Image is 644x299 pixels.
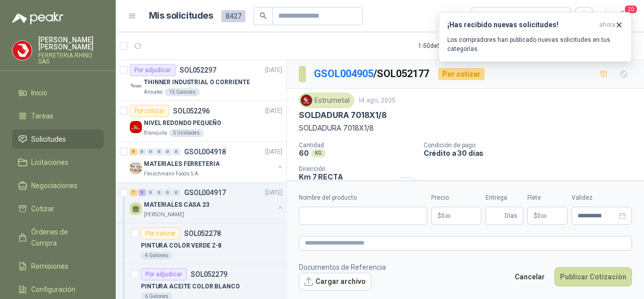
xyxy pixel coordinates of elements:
[431,193,481,203] label: Precio
[180,67,216,74] p: SOL052297
[299,123,632,134] p: SOLDADURA 7018X1/8
[130,121,142,133] img: Company Logo
[144,88,163,96] p: Almatec
[144,200,209,210] p: MATERIALES CASA 23
[38,36,104,50] p: [PERSON_NAME] [PERSON_NAME]
[12,130,104,149] a: Solicitudes
[260,12,267,19] span: search
[164,189,172,196] div: 0
[31,226,94,249] span: Órdenes de Compra
[31,203,54,214] span: Cotizar
[358,96,395,105] p: 14 ago, 2025
[614,7,632,25] button: 20
[31,261,68,272] span: Remisiones
[534,213,537,219] span: $
[265,188,282,198] p: [DATE]
[141,282,240,291] p: PINTURA ACEITE COLOR BLANCO
[12,106,104,126] a: Tareas
[149,9,213,23] h1: Mis solicitudes
[599,21,615,29] span: ahora
[130,105,169,117] div: Por cotizar
[141,268,187,280] div: Por adjudicar
[130,187,284,219] a: 7 5 0 0 0 0 GSOL004917[DATE] MATERIALES CASA 23[PERSON_NAME]
[505,207,517,224] span: Días
[147,189,154,196] div: 0
[130,162,142,174] img: Company Logo
[299,149,309,157] p: 60
[173,107,210,114] p: SOL052296
[299,110,387,121] p: SOLDADURA 7018X1/8
[301,95,312,106] img: Company Logo
[418,38,484,54] div: 1 - 50 de 5806
[572,193,632,203] label: Validez
[424,142,640,149] p: Condición de pago
[447,35,623,53] p: Los compradores han publicado nuevas solicitudes en tus categorías.
[130,146,284,178] a: 5 0 0 0 0 0 GSOL004918[DATE] Company LogoMATERIALES FERRETERIAFleischmann Foods S.A.
[424,149,640,157] p: Crédito a 30 días
[624,5,638,14] span: 20
[191,271,227,278] p: SOL052279
[431,207,481,225] p: $0,00
[184,148,226,155] p: GSOL004918
[12,153,104,172] a: Licitaciones
[299,193,427,203] label: Nombre del producto
[130,148,137,155] div: 5
[141,252,173,260] div: 4 Galones
[541,213,547,219] span: ,00
[447,21,595,29] h3: ¡Has recibido nuevas solicitudes!
[144,118,221,128] p: NIVEL REDONDO PEQUEÑO
[173,189,180,196] div: 0
[12,83,104,102] a: Inicio
[554,267,632,286] button: Publicar Cotización
[169,129,204,137] div: 5 Unidades
[173,148,180,155] div: 0
[299,93,354,108] div: Estrumetal
[299,262,386,273] p: Documentos de Referencia
[31,110,53,122] span: Tareas
[144,211,184,219] p: [PERSON_NAME]
[12,222,104,253] a: Órdenes de Compra
[144,170,200,178] p: Fleischmann Foods S.A.
[116,60,286,101] a: Por adjudicarSOL052297[DATE] Company LogoTHINNER INDUSTRIAL O CORRIENTEAlmatec15 Galones
[138,189,146,196] div: 5
[441,213,451,219] span: 0
[299,172,394,207] p: Km 7 RECTA [PERSON_NAME] CALI Palmira , [PERSON_NAME][GEOGRAPHIC_DATA]
[477,11,498,22] div: Todas
[299,273,371,291] button: Cargar archivo
[130,64,176,76] div: Por adjudicar
[439,12,632,62] button: ¡Has recibido nuevas solicitudes!ahora Los compradores han publicado nuevas solicitudes en tus ca...
[438,68,485,80] div: Por cotizar
[184,230,221,237] p: SOL052278
[130,189,137,196] div: 7
[12,176,104,195] a: Negociaciones
[155,189,163,196] div: 0
[221,10,246,22] span: 8427
[299,165,394,172] p: Dirección
[144,129,167,137] p: Blanquita
[537,213,547,219] span: 0
[265,106,282,116] p: [DATE]
[155,148,163,155] div: 0
[527,193,568,203] label: Flete
[141,241,221,251] p: PINTURA COLOR VERDE Z-8
[138,148,146,155] div: 0
[141,227,180,240] div: Por cotizar
[445,213,451,219] span: ,00
[314,66,430,82] p: / SOL052177
[116,101,286,142] a: Por cotizarSOL052296[DATE] Company LogoNIVEL REDONDO PEQUEÑOBlanquita5 Unidades
[265,147,282,157] p: [DATE]
[147,148,154,155] div: 0
[314,68,373,80] a: GSOL004905
[130,80,142,92] img: Company Logo
[31,180,77,191] span: Negociaciones
[509,267,550,286] button: Cancelar
[165,88,200,96] div: 15 Galones
[12,257,104,276] a: Remisiones
[265,66,282,75] p: [DATE]
[144,159,219,169] p: MATERIALES FERRETERIA
[31,87,47,98] span: Inicio
[12,199,104,218] a: Cotizar
[144,78,250,87] p: THINNER INDUSTRIAL O CORRIENTE
[116,223,286,264] a: Por cotizarSOL052278PINTURA COLOR VERDE Z-84 Galones
[13,41,32,60] img: Company Logo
